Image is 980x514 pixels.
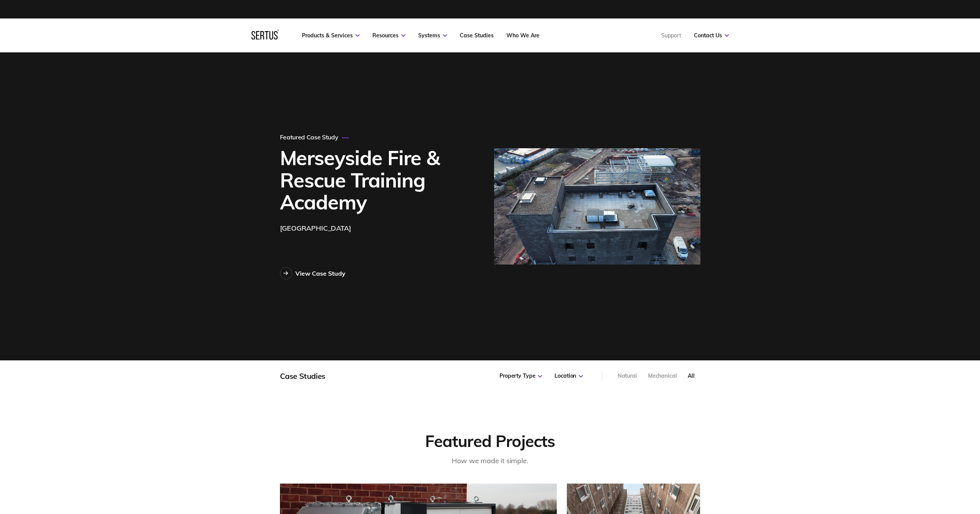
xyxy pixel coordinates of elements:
[460,32,494,39] a: Case Studies
[280,223,351,234] div: [GEOGRAPHIC_DATA]
[295,270,345,277] div: View Case Study
[694,32,729,39] a: Contact Us
[499,372,542,380] div: Property Type
[280,371,325,381] div: Case Studies
[280,431,700,452] div: Featured Projects
[280,455,700,467] div: How we made it simple.
[841,425,980,514] iframe: Chat Widget
[648,372,677,380] div: Mechanical
[554,372,583,380] div: Location
[688,372,695,380] div: All
[280,133,349,141] div: Featured Case Study
[302,32,360,39] a: Products & Services
[372,32,405,39] a: Resources
[280,267,345,280] a: View Case Study
[506,32,539,39] a: Who We Are
[280,147,469,213] h1: Merseyside Fire & Rescue Training Academy
[618,372,637,380] div: Natural
[418,32,447,39] a: Systems
[661,32,681,39] a: Support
